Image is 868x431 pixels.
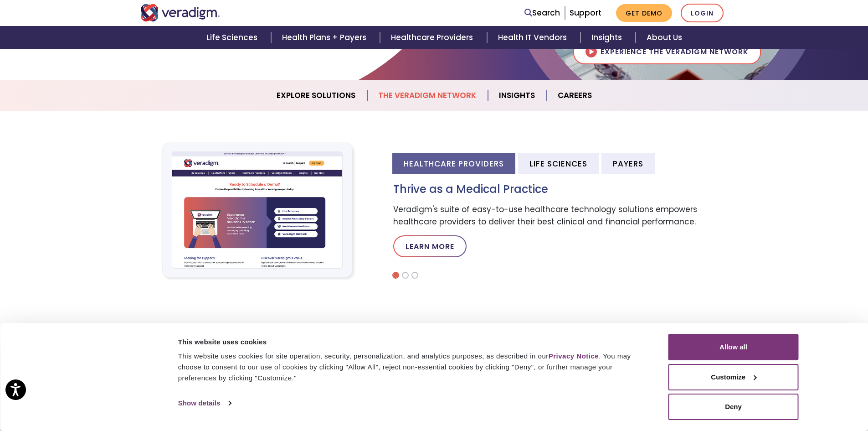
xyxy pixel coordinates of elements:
a: Insights [488,84,547,107]
a: Search [524,7,560,19]
a: Healthcare Providers [380,26,487,49]
button: Deny [668,394,799,420]
iframe: Drift Chat Widget [693,365,857,420]
li: Healthcare Providers [392,153,515,174]
h3: Thrive as a Medical Practice [393,183,728,196]
img: Veradigm logo [140,4,220,21]
a: About Us [636,26,693,49]
a: Support [570,7,601,18]
a: Explore Solutions [266,84,367,107]
p: Veradigm's suite of easy-to-use healthcare technology solutions empowers healthcare providers to ... [393,203,728,228]
a: Login [681,4,724,22]
a: Health IT Vendors [487,26,580,49]
li: Life Sciences [518,153,599,174]
button: Customize [668,364,799,390]
a: Learn More [393,235,467,257]
a: Show details [178,396,231,410]
a: The Veradigm Network [367,84,488,107]
a: Insights [580,26,636,49]
a: Get Demo [616,4,672,22]
div: This website uses cookies for site operation, security, personalization, and analytics purposes, ... [178,351,648,384]
li: Payers [601,153,655,174]
a: Privacy Notice [549,352,599,360]
a: Careers [547,84,603,107]
a: Health Plans + Payers [271,26,380,49]
a: Life Sciences [195,26,271,49]
button: Allow all [668,334,799,360]
div: This website uses cookies [178,337,648,348]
